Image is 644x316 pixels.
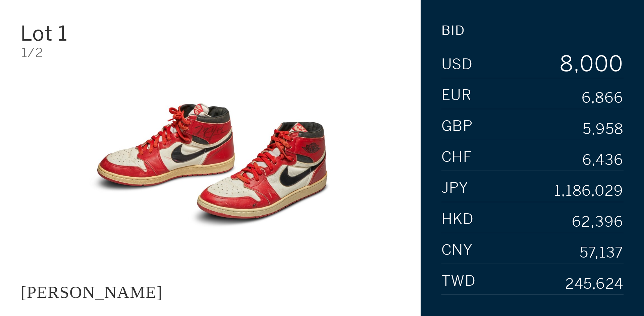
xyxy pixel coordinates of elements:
[21,46,400,59] div: 1/2
[554,184,624,198] div: 1,186,029
[441,150,472,165] span: CHF
[441,181,469,195] span: JPY
[565,277,624,291] div: 245,624
[594,53,609,75] div: 0
[20,23,147,44] div: Lot 1
[580,53,594,75] div: 0
[441,243,473,258] span: CNY
[441,274,476,288] span: TWD
[20,282,162,302] div: [PERSON_NAME]
[559,53,574,75] div: 8
[441,119,473,134] span: GBP
[441,212,474,227] span: HKD
[441,57,473,72] span: USD
[441,24,465,37] div: Bid
[67,70,354,261] img: JACQUES MAJORELLE
[580,246,624,261] div: 57,137
[582,91,624,106] div: 6,866
[441,88,472,103] span: EUR
[559,75,574,96] div: 9
[583,122,624,137] div: 5,958
[582,153,624,168] div: 6,436
[609,53,624,75] div: 0
[572,215,624,229] div: 62,396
